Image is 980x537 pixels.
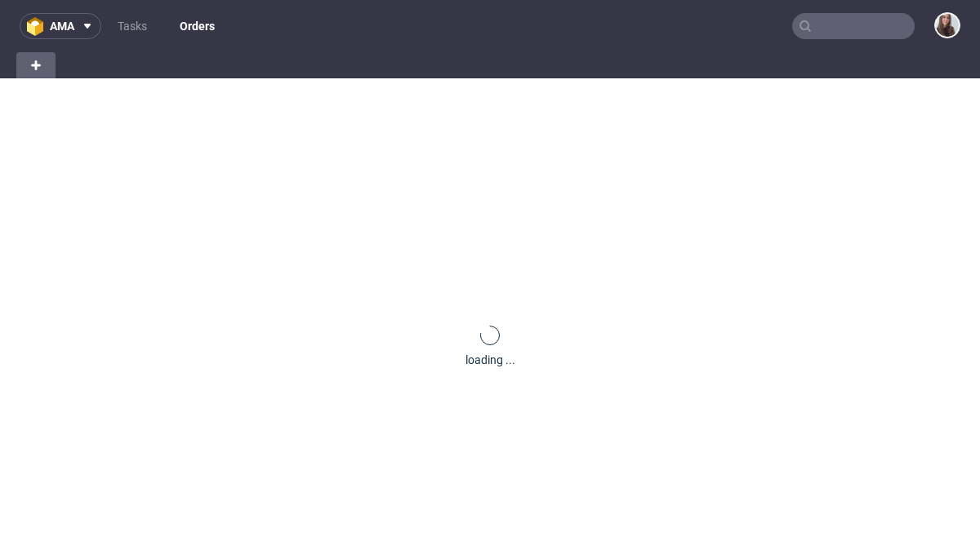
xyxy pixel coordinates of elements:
[170,13,225,39] a: Orders
[20,13,101,39] button: ama
[50,20,74,32] span: ama
[27,17,50,36] img: logo
[936,14,959,37] img: Sandra Beśka
[465,352,515,368] div: loading ...
[108,13,157,39] a: Tasks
